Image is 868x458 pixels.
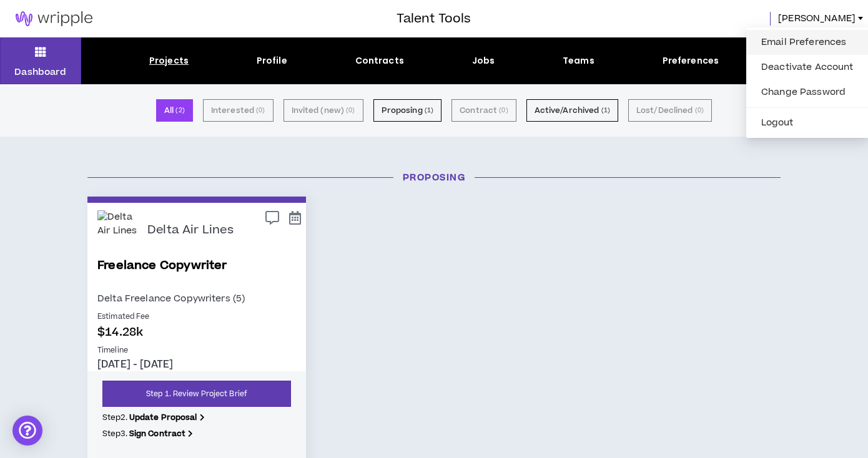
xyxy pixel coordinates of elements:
div: Teams [563,54,594,67]
img: Delta Air Lines [97,210,138,251]
div: Profile [257,54,287,67]
p: Step 2 . [102,412,291,423]
button: All (2) [156,99,193,122]
div: Open Intercom Messenger [12,416,42,446]
button: Logout [754,114,861,132]
p: Delta Air Lines [147,223,234,238]
button: Interested (0) [203,99,274,122]
button: Lost/Declined (0) [628,99,712,122]
p: [DATE] - [DATE] [97,358,296,371]
b: Sign Contract [129,428,186,439]
div: Jobs [472,54,495,67]
span: [PERSON_NAME] [778,12,856,26]
small: ( 0 ) [499,105,508,116]
small: ( 0 ) [256,105,265,116]
button: Active/Archived (1) [526,99,618,122]
button: Proposing (1) [373,99,442,122]
p: $14.28k [97,324,296,341]
small: ( 1 ) [601,105,610,116]
a: Step 1. Review Project Brief [102,381,291,407]
div: Preferences [663,54,719,67]
small: ( 1 ) [425,105,433,116]
p: Estimated Fee [97,311,296,323]
h3: Proposing [78,171,790,184]
div: Contracts [355,54,404,67]
p: Step 3 . [102,428,291,439]
small: ( 0 ) [695,105,704,116]
p: Timeline [97,345,296,356]
button: Contract (0) [451,99,516,122]
a: Change Password [754,83,861,102]
a: Email Preferences [754,33,861,52]
p: Delta Freelance Copywriters (5) [97,291,296,306]
p: Dashboard [14,66,66,79]
a: Freelance Copywriter [97,257,296,291]
small: ( 0 ) [346,105,355,116]
h3: Talent Tools [397,9,471,28]
a: Deactivate Account [754,58,861,77]
button: Invited (new) (0) [284,99,363,122]
small: ( 2 ) [175,105,184,116]
b: Update Proposal [129,412,197,423]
